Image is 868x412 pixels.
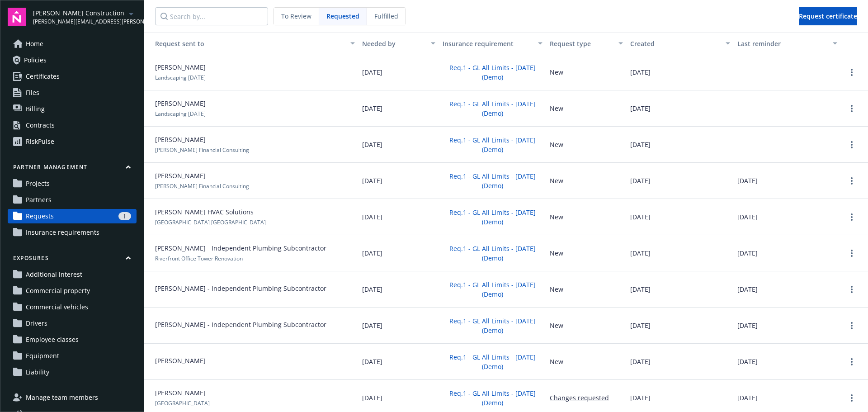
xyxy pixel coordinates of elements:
span: [PERSON_NAME] HVAC Solutions [155,207,254,217]
span: [DATE] [630,321,651,330]
a: Employee classes [8,332,137,347]
span: Landscaping [DATE] [155,74,206,81]
span: [DATE] [630,393,651,403]
a: more [846,67,857,78]
span: [DATE] [630,176,651,185]
button: Req.1 - GL All Limits - [DATE] (Demo) [443,386,542,410]
span: Fulfilled [374,11,398,21]
button: New [550,67,563,77]
span: Requests [26,209,54,223]
span: Additional interest [26,267,82,282]
span: Billing [26,102,45,116]
div: Needed by [362,39,425,48]
a: Manage team members [8,390,137,405]
button: Req.1 - GL All Limits - [DATE] (Demo) [443,205,542,229]
span: Drivers [26,316,47,331]
span: [DATE] [630,104,651,113]
img: navigator-logo.svg [8,8,26,26]
a: Projects [8,176,137,191]
span: [DATE] [630,284,651,294]
span: [DATE] [362,67,382,77]
a: more [846,356,857,367]
span: [DATE] [737,393,758,403]
span: Manage team members [26,390,98,405]
a: more [846,248,857,259]
button: Request certificate [799,7,857,25]
span: [PERSON_NAME] Financial Consulting [155,146,249,154]
span: Request certificate [799,12,857,20]
span: [GEOGRAPHIC_DATA] [GEOGRAPHIC_DATA] [155,218,266,226]
span: [PERSON_NAME][EMAIL_ADDRESS][PERSON_NAME][DOMAIN_NAME] [33,18,126,26]
div: RiskPulse [26,134,54,149]
button: Insurance requirement [439,33,546,54]
span: Certificates [26,69,60,84]
a: Files [8,85,137,100]
a: more [846,139,857,150]
div: Contracts [26,118,55,133]
button: Request type [546,33,627,54]
input: Search by... [155,7,268,25]
div: Request sent to [148,39,345,48]
button: Req.1 - GL All Limits - [DATE] (Demo) [443,169,542,193]
button: New [550,212,563,222]
a: more [846,284,857,295]
button: Req.1 - GL All Limits - [DATE] (Demo) [443,314,542,337]
button: Needed by [359,33,439,54]
a: more [846,175,857,186]
span: Requested [326,11,359,21]
span: [DATE] [362,357,382,366]
button: New [550,140,563,149]
span: [DATE] [737,357,758,366]
span: Commercial vehicles [26,300,88,314]
div: 1 [118,212,131,220]
button: New [550,104,563,113]
a: Partners [8,193,137,207]
span: Riverfront Office Tower Renovation [155,255,243,262]
button: New [550,284,563,294]
span: To Review [281,11,311,21]
span: Employee classes [26,332,79,347]
span: [PERSON_NAME] Financial Consulting [155,182,249,190]
span: Home [26,37,43,51]
span: Equipment [26,349,59,363]
div: Request type [550,39,613,48]
span: [PERSON_NAME] - Independent Plumbing Subcontractor [155,243,326,253]
button: Req.1 - GL All Limits - [DATE] (Demo) [443,350,542,374]
span: [DATE] [630,140,651,149]
span: Liability [26,365,49,379]
button: Req.1 - GL All Limits - [DATE] (Demo) [443,61,542,84]
a: Insurance requirements [8,225,137,240]
span: Files [26,85,39,100]
span: [DATE] [362,284,382,294]
a: Requests1 [8,209,137,223]
span: [PERSON_NAME] [155,356,206,365]
span: Insurance requirements [26,225,99,240]
button: New [550,321,563,330]
a: RiskPulse [8,134,137,149]
button: Partner management [8,163,137,175]
span: [PERSON_NAME] [155,388,206,398]
button: New [550,176,563,185]
button: Last reminder [734,33,841,54]
a: Additional interest [8,267,137,282]
a: Home [8,37,137,51]
button: Changes requested [550,393,609,403]
span: [DATE] [362,393,382,403]
span: Partners [26,193,52,207]
button: Req.1 - GL All Limits - [DATE] (Demo) [443,242,542,265]
button: Exposures [8,254,137,265]
button: more [846,393,857,403]
button: [PERSON_NAME] Construction[PERSON_NAME][EMAIL_ADDRESS][PERSON_NAME][DOMAIN_NAME]arrowDropDown [33,8,137,26]
button: New [550,248,563,258]
button: Req.1 - GL All Limits - [DATE] (Demo) [443,97,542,120]
a: more [846,103,857,114]
span: Commercial property [26,284,90,298]
span: [PERSON_NAME] Construction [33,8,126,18]
a: more [846,212,857,223]
button: New [550,357,563,366]
div: Insurance requirement [443,39,533,48]
span: [DATE] [737,248,758,258]
a: more [846,320,857,331]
